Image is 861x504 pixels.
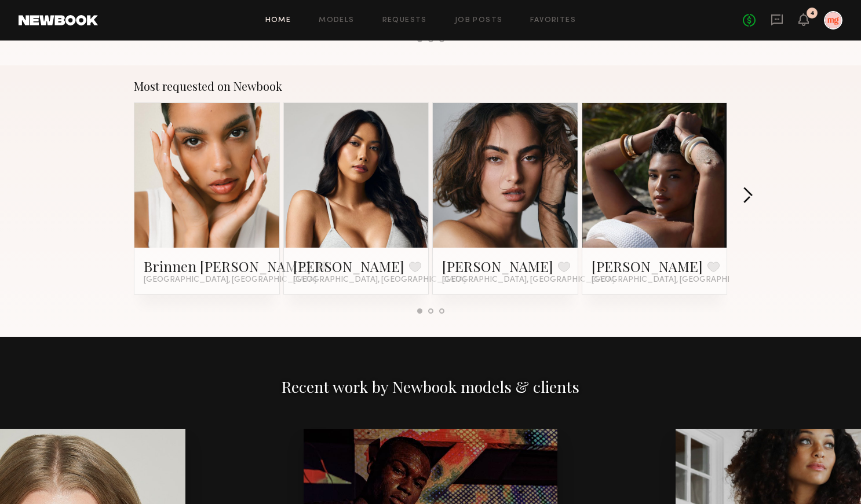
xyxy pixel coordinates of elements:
a: Models [319,17,354,24]
div: Most requested on Newbook [134,79,727,93]
a: [PERSON_NAME] [293,257,404,275]
div: 4 [810,10,815,17]
span: [GEOGRAPHIC_DATA], [GEOGRAPHIC_DATA] [592,275,764,285]
a: Job Posts [455,17,503,24]
span: [GEOGRAPHIC_DATA], [GEOGRAPHIC_DATA] [144,275,316,285]
a: Brinnen [PERSON_NAME] [144,257,311,275]
a: [PERSON_NAME] [442,257,553,275]
a: Requests [382,17,427,24]
a: Favorites [530,17,576,24]
a: [PERSON_NAME] [592,257,703,275]
span: [GEOGRAPHIC_DATA], [GEOGRAPHIC_DATA] [442,275,615,285]
span: [GEOGRAPHIC_DATA], [GEOGRAPHIC_DATA] [293,275,466,285]
a: Home [265,17,291,24]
